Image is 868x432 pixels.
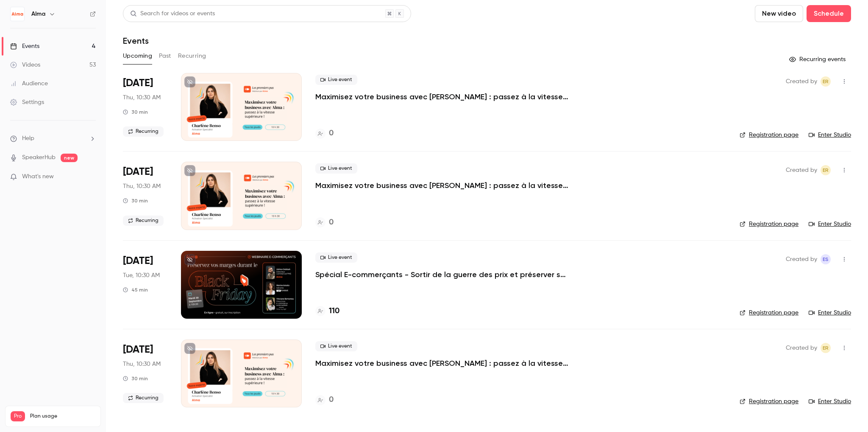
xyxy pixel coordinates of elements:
span: [DATE] [123,165,153,179]
a: SpeakerHub [22,153,56,162]
a: Maximisez votre business avec [PERSON_NAME] : passez à la vitesse supérieure ! [315,180,570,191]
span: Recurring [123,126,164,137]
a: Enter Studio [809,131,851,139]
div: Sep 18 Thu, 10:30 AM (Europe/Paris) [123,73,167,141]
span: Plan usage [30,413,95,420]
div: 30 min [123,375,148,382]
span: Created by [786,343,817,353]
span: Live event [315,252,357,263]
span: ER [823,343,829,353]
span: [DATE] [123,254,153,268]
li: help-dropdown-opener [10,134,96,143]
span: Recurring [123,393,164,403]
iframe: Noticeable Trigger [86,173,96,181]
div: 45 min [123,286,148,293]
h4: 110 [329,306,339,317]
span: Live event [315,75,357,85]
span: Created by [786,76,817,87]
h4: 0 [329,217,334,228]
button: Recurring events [785,53,851,66]
span: Eric ROMER [821,165,831,175]
a: Registration page [740,220,798,228]
a: Enter Studio [809,309,851,317]
span: Eric ROMER [821,343,831,353]
a: Maximisez votre business avec [PERSON_NAME] : passez à la vitesse supérieure ! [315,358,570,368]
div: Sep 25 Thu, 10:30 AM (Europe/Paris) [123,162,167,230]
span: Pro [11,411,25,421]
span: Live event [315,341,357,351]
div: Videos [10,61,40,69]
div: Events [10,42,39,50]
a: Enter Studio [809,397,851,406]
button: Upcoming [123,49,152,63]
span: What's new [22,172,54,181]
button: New video [755,5,803,22]
a: 0 [315,217,334,228]
div: Settings [10,98,44,107]
button: Schedule [807,5,851,22]
span: Created by [786,165,817,175]
h4: 0 [329,394,334,406]
span: Thu, 10:30 AM [123,182,161,191]
button: Past [159,49,171,63]
h6: Alma [31,10,45,18]
a: Enter Studio [809,220,851,228]
span: Evan SAIDI [821,254,831,264]
span: [DATE] [123,343,153,356]
a: Maximisez votre business avec [PERSON_NAME] : passez à la vitesse supérieure ! [315,92,570,102]
h4: 0 [329,128,334,139]
div: Search for videos or events [130,9,215,18]
span: Thu, 10:30 AM [123,93,161,102]
span: Thu, 10:30 AM [123,360,161,368]
div: Oct 2 Thu, 10:30 AM (Europe/Paris) [123,339,167,407]
div: Audience [10,79,48,88]
span: ER [823,165,829,175]
div: 30 min [123,197,148,204]
a: 110 [315,306,339,317]
span: [DATE] [123,76,153,90]
div: Sep 30 Tue, 10:30 AM (Europe/Paris) [123,251,167,319]
span: ER [823,76,829,87]
img: Alma [11,7,24,21]
button: Recurring [178,49,206,63]
a: 0 [315,394,334,406]
h1: Events [123,36,149,46]
a: Registration page [740,131,798,139]
a: 0 [315,128,334,139]
span: Eric ROMER [821,76,831,87]
a: Spécial E-commerçants - Sortir de la guerre des prix et préserver ses marges pendant [DATE][DATE] [315,269,570,280]
a: Registration page [740,309,798,317]
div: 30 min [123,109,148,115]
span: ES [823,254,829,264]
span: Tue, 10:30 AM [123,271,160,280]
span: Help [22,134,34,143]
span: new [61,154,78,162]
span: Live event [315,163,357,174]
a: Registration page [740,397,798,406]
span: Created by [786,254,817,264]
span: Recurring [123,216,164,226]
